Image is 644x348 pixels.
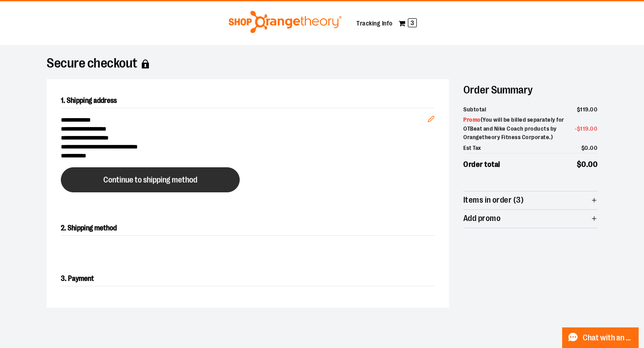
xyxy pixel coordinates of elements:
span: $ [577,160,582,169]
span: 00 [590,106,597,113]
img: Shop Orangetheory [227,11,343,33]
span: Chat with an Expert [583,334,633,342]
span: 00 [588,160,597,169]
h1: Secure checkout [47,59,597,68]
button: Chat with an Expert [562,327,639,348]
span: 119 [580,125,589,132]
h2: 1. Shipping address [61,93,435,108]
span: $ [577,106,580,113]
span: $ [581,144,585,151]
span: Add promo [463,214,500,223]
button: Items in order (3) [463,191,597,209]
span: - [575,124,597,133]
span: 119 [580,106,589,113]
span: 3 [408,18,417,27]
span: 0 [581,160,586,169]
span: . [589,125,590,132]
button: Edit [420,101,442,132]
span: Order total [463,159,500,170]
span: ( You will be billed separately for OTBeat and Nike Coach products by Orangetheory Fitness Corpor... [463,116,564,140]
span: Promo [463,116,481,123]
h2: 3. Payment [61,272,435,286]
span: . [589,106,590,113]
span: Items in order (3) [463,196,524,204]
span: Est Tax [463,144,481,153]
span: $ [577,125,580,132]
span: . [589,144,590,151]
button: Add promo [463,210,597,228]
span: 00 [590,144,597,151]
span: 00 [590,125,597,132]
span: . [586,160,589,169]
span: Continue to shipping method [103,176,197,184]
span: 0 [585,144,589,151]
h2: Order Summary [463,79,597,101]
span: Subtotal [463,105,486,114]
button: Continue to shipping method [61,167,240,192]
h2: 2. Shipping method [61,221,435,236]
a: Tracking Info [356,20,393,27]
